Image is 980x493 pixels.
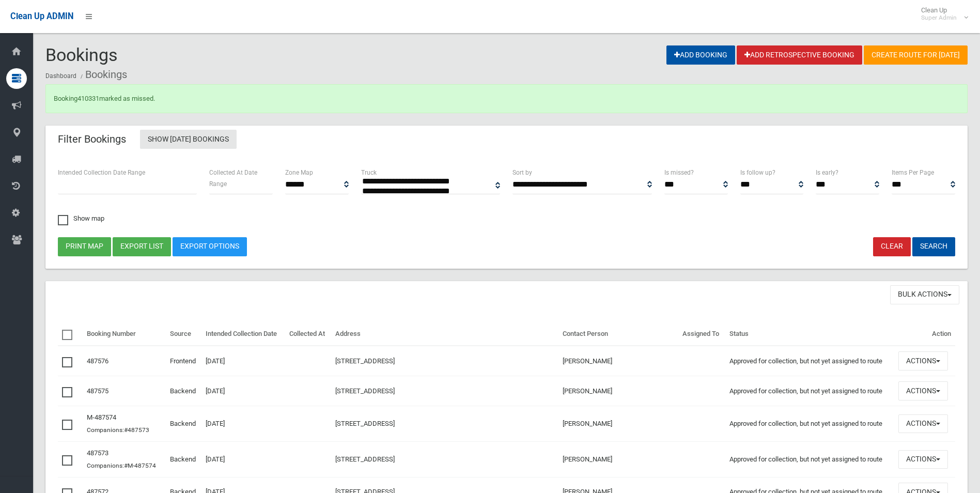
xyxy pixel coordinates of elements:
[166,376,201,406] td: Backend
[124,462,156,469] a: #M-487574
[87,426,151,434] small: Companions:
[10,11,73,21] span: Clean Up ADMIN
[558,442,678,477] td: [PERSON_NAME]
[87,413,116,421] a: M-487574
[166,442,201,477] td: Backend
[87,462,158,469] small: Companions:
[725,322,894,346] th: Status
[890,285,959,304] button: Bulk Actions
[725,442,894,477] td: Approved for collection, but not yet assigned to route
[45,44,118,65] span: Bookings
[894,322,955,346] th: Action
[912,237,955,256] button: Search
[898,414,948,434] button: Actions
[558,322,678,346] th: Contact Person
[725,406,894,442] td: Approved for collection, but not yet assigned to route
[864,45,968,65] a: Create route for [DATE]
[78,65,127,84] li: Bookings
[725,346,894,376] td: Approved for collection, but not yet assigned to route
[666,45,735,65] a: Add Booking
[201,322,285,346] th: Intended Collection Date
[201,442,285,477] td: [DATE]
[201,406,285,442] td: [DATE]
[201,346,285,376] td: [DATE]
[335,387,395,395] a: [STREET_ADDRESS]
[285,322,331,346] th: Collected At
[58,215,104,222] span: Show map
[45,72,76,80] a: Dashboard
[173,237,247,256] a: Export Options
[725,376,894,406] td: Approved for collection, but not yet assigned to route
[140,130,237,149] a: Show [DATE] Bookings
[361,167,377,178] label: Truck
[45,129,138,149] header: Filter Bookings
[83,322,166,346] th: Booking Number
[678,322,725,346] th: Assigned To
[898,450,948,469] button: Actions
[916,6,967,22] span: Clean Up
[87,387,108,395] a: 487575
[201,376,285,406] td: [DATE]
[58,237,111,256] button: Print map
[77,95,99,102] a: 410331
[166,322,201,346] th: Source
[335,420,395,427] a: [STREET_ADDRESS]
[335,455,395,463] a: [STREET_ADDRESS]
[166,406,201,442] td: Backend
[87,357,108,365] a: 487576
[166,346,201,376] td: Frontend
[558,376,678,406] td: [PERSON_NAME]
[558,406,678,442] td: [PERSON_NAME]
[558,346,678,376] td: [PERSON_NAME]
[124,426,149,434] a: #487573
[873,237,911,256] a: Clear
[898,351,948,371] button: Actions
[335,357,395,365] a: [STREET_ADDRESS]
[921,14,957,22] small: Super Admin
[45,84,968,113] div: Booking marked as missed.
[737,45,862,65] a: Add Retrospective Booking
[87,449,108,457] a: 487573
[898,381,948,400] button: Actions
[331,322,558,346] th: Address
[113,237,171,256] button: Export list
